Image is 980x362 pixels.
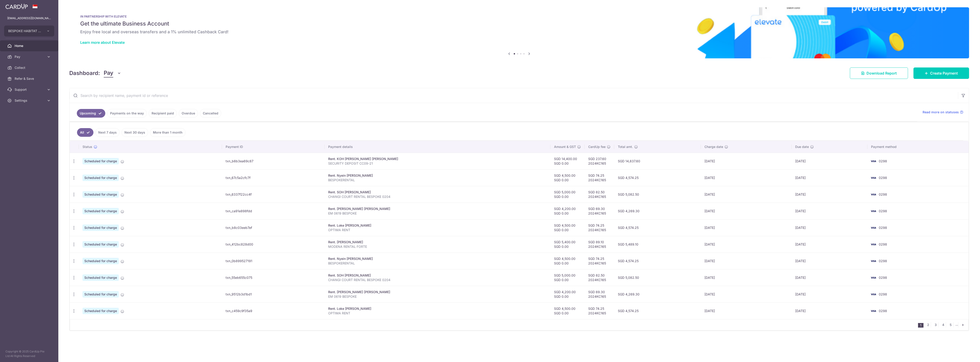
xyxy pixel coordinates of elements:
[869,258,878,264] img: Bank Card
[80,40,125,45] a: Learn more about Elevate
[77,109,105,118] a: Upcoming
[328,207,547,211] div: Rent. [PERSON_NAME] [PERSON_NAME]
[83,175,119,181] span: Scheduled for charge
[879,309,887,313] span: 0298
[701,236,791,253] td: [DATE]
[80,15,958,18] p: IN PARTNERSHIP WITH ELEVATE
[222,219,325,236] td: txn_b8c03eeb7ef
[15,44,45,48] span: Home
[923,110,963,114] a: Read more on statuses
[550,236,585,253] td: SGD 5,400.00 SGD 0.00
[328,294,547,299] p: EM 0619 BESPOKE
[879,192,887,196] span: 0298
[869,192,878,197] img: Bank Card
[614,169,701,186] td: SGD 4,574.25
[933,322,938,328] a: 3
[550,303,585,319] td: SGD 4,500.00 SGD 0.00
[879,292,887,296] span: 0298
[614,236,701,253] td: SGD 5,489.10
[8,29,42,33] span: BESPOKE HABITAT FORTE PTE. LTD.
[83,191,119,198] span: Scheduled for charge
[701,203,791,219] td: [DATE]
[328,211,547,216] p: EM 0619 BESPOKE
[69,7,969,58] img: Renovation banner
[7,16,51,21] p: [EMAIL_ADDRESS][DOMAIN_NAME]
[70,88,958,103] input: Search by recipient name, payment id or reference
[918,323,923,328] li: 1
[222,236,325,253] td: txn_412bc828d00
[867,141,969,153] th: Payment method
[328,244,547,249] p: MODENA RENTAL FORTE
[585,253,614,269] td: SGD 74.25 2024KC165
[701,253,791,269] td: [DATE]
[222,303,325,319] td: txn_c459c9f35a9
[328,278,547,282] p: CHANGI COURT RENTAL BESPOKE 0204
[15,65,45,70] span: Collect
[77,128,93,137] a: All
[618,145,633,149] span: Total amt.
[328,311,547,315] p: OPTIMA RENT
[614,186,701,203] td: SGD 5,082.50
[550,203,585,219] td: SGD 4,200.00 SGD 0.00
[792,153,867,169] td: [DATE]
[869,225,878,230] img: Bank Card
[83,274,119,281] span: Scheduled for charge
[328,190,547,194] div: Rent. SOH [PERSON_NAME]
[701,169,791,186] td: [DATE]
[15,98,45,103] span: Settings
[550,253,585,269] td: SGD 4,500.00 SGD 0.00
[792,219,867,236] td: [DATE]
[149,109,177,118] a: Recipient paid
[869,158,878,164] img: Bank Card
[104,69,121,78] button: Pay
[701,286,791,303] td: [DATE]
[879,242,887,246] span: 0298
[585,236,614,253] td: SGD 89.10 2024KC165
[923,110,959,114] span: Read more on statuses
[325,141,550,153] th: Payment details
[614,286,701,303] td: SGD 4,269.30
[328,178,547,182] p: BESPOKERENTAL
[879,209,887,213] span: 0298
[792,286,867,303] td: [DATE]
[15,54,45,59] span: Pay
[328,228,547,232] p: OPTIMA RENT
[930,70,958,76] span: Create Payment
[879,259,887,263] span: 0298
[850,67,908,79] a: Download Report
[222,253,325,269] td: txn_0b899527191
[328,157,547,161] div: Rent. KOH [PERSON_NAME] [PERSON_NAME]
[83,208,119,214] span: Scheduled for charge
[83,225,119,231] span: Scheduled for charge
[701,303,791,319] td: [DATE]
[913,67,969,79] a: Create Payment
[585,203,614,219] td: SGD 69.30 2024KC165
[585,153,614,169] td: SGD 237.60 2024KC165
[328,306,547,311] div: Rent. Loke [PERSON_NAME]
[69,69,100,77] h4: Dashboard:
[15,87,45,92] span: Support
[585,219,614,236] td: SGD 74.25 2024KC165
[585,169,614,186] td: SGD 74.25 2024KC165
[867,70,897,76] span: Download Report
[792,186,867,203] td: [DATE]
[795,145,809,149] span: Due date
[83,258,119,264] span: Scheduled for charge
[704,145,723,149] span: Charge date
[222,269,325,286] td: txn_55eb655c075
[792,303,867,319] td: [DATE]
[869,292,878,297] img: Bank Card
[328,240,547,244] div: Rent. [PERSON_NAME]
[328,261,547,266] p: BESPOKERENTAL
[104,69,113,78] span: Pay
[150,128,186,137] a: More than 1 month
[200,109,221,118] a: Cancelled
[5,4,28,9] img: CardUp
[328,290,547,294] div: Rent. [PERSON_NAME] [PERSON_NAME]
[83,158,119,164] span: Scheduled for charge
[879,226,887,230] span: 0298
[554,145,576,149] span: Amount & GST
[940,322,946,328] a: 4
[107,109,147,118] a: Payments on the way
[83,308,119,314] span: Scheduled for charge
